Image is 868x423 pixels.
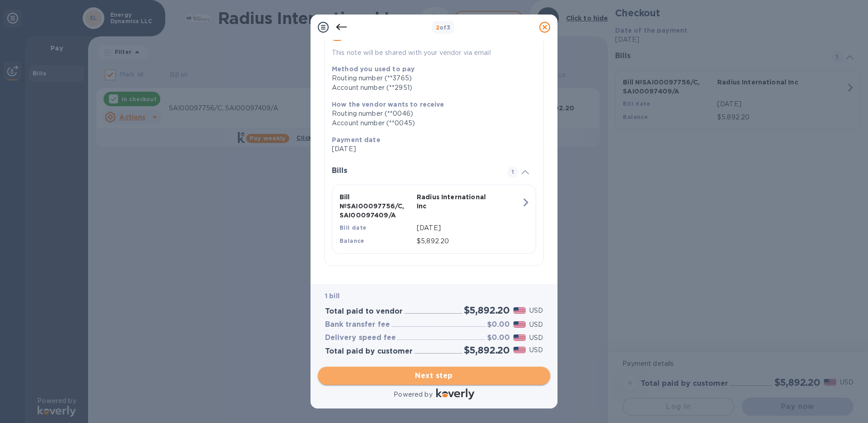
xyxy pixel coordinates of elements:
img: USD [513,321,526,328]
h2: $5,892.20 [464,305,510,316]
b: Method you used to pay [332,65,414,73]
button: Next step [318,367,550,385]
h3: Bank transfer fee [325,320,390,329]
p: Bill № SAI00097756/C, SAI00097409/A [340,192,413,220]
div: Routing number (**3765) [332,74,529,83]
img: USD [513,307,526,314]
p: Powered by [394,390,432,399]
span: 1 [507,167,518,177]
div: Account number (**2951) [332,83,529,93]
h3: Delivery speed fee [325,334,396,342]
p: Radius International Inc [417,192,490,211]
div: Account number (**0045) [332,118,529,128]
img: USD [513,334,526,341]
p: USD [529,306,543,315]
span: 2 [436,24,439,31]
button: Bill №SAI00097756/C, SAI00097409/ARadius International IncBill date[DATE]Balance$5,892.20 [332,185,536,254]
p: [DATE] [332,144,529,154]
b: Payment date [332,136,380,143]
p: $5,892.20 [417,236,521,246]
h2: $5,892.20 [464,344,510,356]
span: Next step [325,370,543,381]
h3: Total paid to vendor [325,307,403,316]
b: How the vendor wants to receive [332,101,444,108]
b: Bill date [340,224,367,231]
b: of 3 [436,24,451,31]
p: [DATE] [417,223,521,233]
p: USD [529,345,543,355]
h3: $0.00 [487,334,510,342]
p: This note will be shared with your vendor via email [332,48,536,58]
b: 1 bill [325,292,340,300]
p: USD [529,320,543,330]
img: USD [513,347,526,353]
b: Balance [340,237,365,244]
h3: $0.00 [487,320,510,329]
h3: Total paid by customer [325,347,413,356]
img: Logo [436,389,474,399]
h3: Bills [332,167,496,175]
div: Routing number (**0046) [332,109,529,118]
p: USD [529,333,543,343]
